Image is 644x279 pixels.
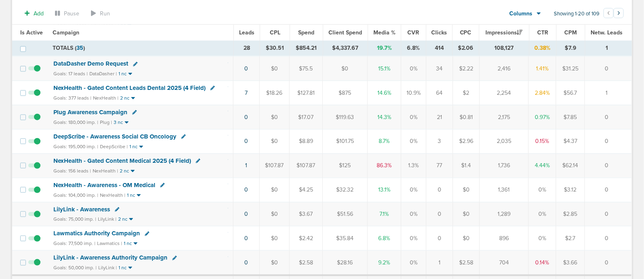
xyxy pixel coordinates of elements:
td: $2.22 [453,57,479,81]
small: Goals: 75,000 imp. | [53,216,96,222]
td: 14.3% [368,105,401,129]
td: 15.1% [368,57,401,81]
td: $875 [322,81,368,105]
td: 0% [401,129,426,153]
td: $0 [453,178,479,202]
td: $3.66 [556,251,585,275]
a: 0 [244,186,248,193]
a: 0 [244,211,248,217]
ul: Pagination [604,9,624,19]
span: LilyLink - Awareness [53,206,110,213]
small: Goals: 50,000 imp. | [53,265,97,271]
small: NexHealth | [100,192,125,198]
small: NexHealth | [93,95,119,101]
td: TOTALS ( ) [48,41,234,55]
td: $101.75 [322,129,368,153]
span: Leads [239,29,254,36]
td: $0 [259,105,289,129]
small: Goals: 17 leads | [53,71,88,77]
td: 0.15% [528,129,556,153]
td: 1,736 [480,153,529,178]
span: Add [34,10,44,17]
td: 0 [585,105,631,129]
td: 0 [585,251,631,275]
small: NexHealth | [93,168,118,174]
small: 2 nc [120,168,129,174]
td: $0 [259,226,289,251]
small: Goals: 377 leads | [53,95,91,101]
small: Plug | [100,119,112,125]
td: $4,337.67 [323,41,368,55]
small: 2 nc [120,95,129,101]
td: 0 [585,178,631,202]
td: 0% [401,57,426,81]
td: $0 [453,202,479,226]
td: $2.58 [453,251,479,275]
td: $7.85 [556,105,585,129]
a: 1 [245,162,247,169]
span: LilyLink - Awareness Authority Campaign [53,254,167,261]
td: $0 [259,251,289,275]
td: $119.63 [322,105,368,129]
td: 1 [426,251,453,275]
td: 1 [585,41,632,55]
td: $125 [322,153,368,178]
td: 9.2% [368,251,401,275]
td: $31.25 [556,57,585,81]
span: Campaign [53,29,79,36]
small: 1 nc [127,192,135,198]
td: 108,127 [479,41,529,55]
td: 2,035 [480,129,529,153]
td: 0 [585,153,631,178]
span: Showing 1-20 of 109 [554,11,600,17]
td: 14.6% [368,81,401,105]
span: Media % [373,29,396,36]
td: $854.21 [290,41,323,55]
td: $56.7 [556,81,585,105]
td: $28.16 [322,251,368,275]
span: Client Spend [329,29,362,36]
small: DataDasher | [89,71,117,77]
td: 0% [528,226,556,251]
small: 1 nc [119,265,127,271]
td: 13.1% [368,178,401,202]
a: 0 [244,65,248,72]
small: Goals: 156 leads | [53,168,91,174]
td: 19.7% [368,41,401,55]
td: $0 [322,57,368,81]
span: CPL [270,29,280,36]
span: Clicks [431,29,447,36]
td: 77 [426,153,453,178]
td: $0 [453,226,479,251]
small: LilyLink | [98,265,117,270]
td: 0 [585,202,631,226]
td: 0 [426,202,453,226]
a: 0 [244,259,248,266]
td: 704 [480,251,529,275]
td: 8.7% [368,129,401,153]
td: 0% [528,178,556,202]
td: 896 [480,226,529,251]
td: $30.51 [260,41,290,55]
td: 1,361 [480,178,529,202]
small: 3 nc [114,119,123,126]
td: $0 [259,57,289,81]
span: NexHealth - Gated Content Leads Dental 2025 (4 Field) [53,84,205,92]
span: Lawmatics Authority Campaign [53,230,140,237]
td: $2.58 [289,251,322,275]
span: 35 [76,45,83,51]
td: $107.87 [259,153,289,178]
span: NexHealth - Gated Content Medical 2025 (4 Field) [53,157,191,164]
button: Add [20,8,48,19]
span: Is Active [20,29,43,36]
td: 0% [401,105,426,129]
small: 1 nc [129,144,138,150]
span: CTR [537,29,548,36]
td: 0 [426,226,453,251]
td: 21 [426,105,453,129]
small: DeepScribe | [100,144,128,149]
button: Go to next page [614,8,624,18]
td: 0 [426,178,453,202]
td: 86.3% [368,153,401,178]
td: $32.32 [322,178,368,202]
